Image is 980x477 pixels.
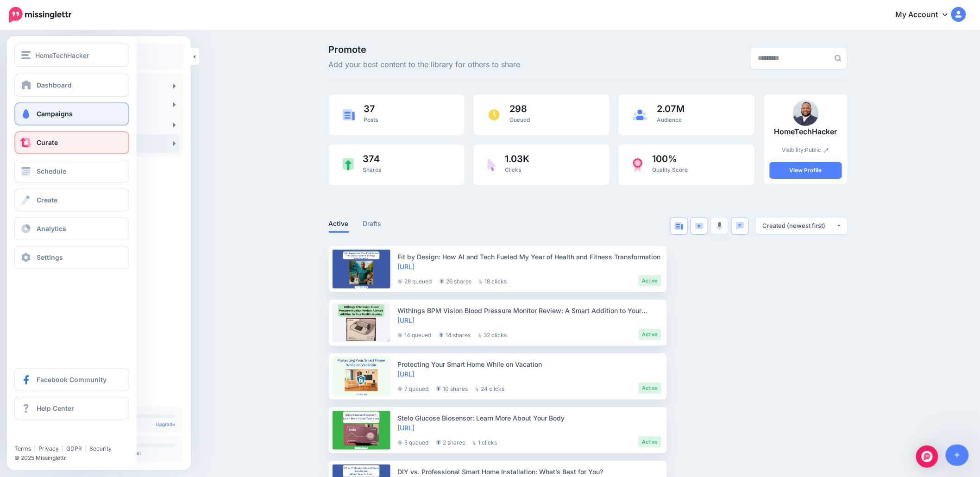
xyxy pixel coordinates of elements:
[639,383,661,394] li: Active
[716,222,723,230] img: microphone-grey.png
[436,436,465,447] li: 2 shares
[436,440,441,445] img: share-grey.png
[916,446,938,468] div: Open Intercom Messenger
[398,440,402,445] img: clock-grey-darker.png
[652,154,688,163] span: 100%
[770,126,842,138] p: HomeTechHacker
[793,100,819,126] img: EXVTPELXLNRH4YD903EAOEK7PJWWO6UE_thumb.jpg
[633,109,647,120] img: users-blue.png
[510,104,530,113] span: 298
[398,387,402,391] img: clock-grey-darker.png
[9,7,71,23] img: Missinglettr
[14,160,129,183] a: Schedule
[62,445,63,452] span: |
[479,275,507,286] li: 18 clicks
[439,329,471,340] li: 14 shares
[440,275,472,286] li: 26 shares
[37,81,72,89] span: Dashboard
[439,333,444,338] img: share-grey.png
[886,4,966,26] a: My Account
[763,221,836,230] div: Created (newest first)
[14,217,129,240] a: Analytics
[14,432,85,441] iframe: Twitter Follow Button
[398,383,429,394] li: 7 queued
[488,158,496,171] img: pointer-purple.png
[478,333,482,338] img: pointer-grey.png
[770,145,842,155] p: Visibility:
[364,116,378,123] span: Posts
[363,154,382,163] span: 374
[398,279,402,284] img: clock-grey-darker.png
[398,329,432,340] li: 14 queued
[639,275,661,286] li: Active
[35,50,89,61] span: HomeTechHacker
[805,146,829,153] a: Public
[473,436,497,447] li: 1 clicks
[398,333,402,338] img: clock-grey-darker.png
[652,166,688,173] span: Quality Score
[363,166,382,173] span: Shares
[85,445,87,452] span: |
[398,275,432,286] li: 28 queued
[329,218,349,229] a: Active
[398,370,415,378] a: [URL]
[476,383,505,394] li: 24 clicks
[37,167,66,175] span: Schedule
[736,222,744,230] img: chat-square-blue.png
[639,436,661,447] li: Active
[770,162,842,179] a: View Profile
[398,413,661,423] div: Stelo Glucose Biosensor: Learn More About Your Body
[824,148,829,153] img: pencil.png
[398,467,661,477] div: DIY vs. Professional Smart Home Installation: What’s Best for You?
[343,109,355,120] img: article-blue.png
[14,368,129,391] a: Facebook Community
[473,440,476,445] img: pointer-grey.png
[505,154,530,163] span: 1.03K
[37,138,58,146] span: Curate
[479,279,483,284] img: pointer-grey.png
[695,223,704,229] img: video-blue.png
[364,104,378,113] span: 37
[14,44,129,67] button: HomeTechHacker
[14,445,31,452] a: Terms
[14,397,129,420] a: Help Center
[37,110,73,118] span: Campaigns
[37,196,57,204] span: Create
[398,306,661,315] div: Withings BPM Vision Blood Pressure Monitor Review: A Smart Addition to Your Health Journey
[14,131,129,154] a: Curate
[37,376,107,383] span: Facebook Community
[398,424,415,432] a: [URL]
[14,74,129,97] a: Dashboard
[675,222,683,230] img: article-blue.png
[436,383,468,394] li: 10 shares
[398,436,429,447] li: 5 queued
[657,116,682,123] span: Audience
[363,218,382,229] a: Drafts
[756,218,848,234] button: Created (newest first)
[478,329,507,340] li: 32 clicks
[657,104,685,113] span: 2.07M
[398,359,661,369] div: Protecting Your Smart Home While on Vacation
[639,329,661,340] li: Active
[398,316,415,324] a: [URL]
[89,445,112,452] a: Security
[398,263,415,270] a: [URL]
[476,387,479,391] img: pointer-grey.png
[14,246,129,269] a: Settings
[34,445,36,452] span: |
[835,55,842,62] img: search-grey-6.png
[343,158,354,171] img: share-green.png
[398,252,661,262] div: Fit by Design: How AI and Tech Fueled My Year of Health and Fitness Transformation
[505,166,521,173] span: Clicks
[436,386,441,391] img: share-grey.png
[329,45,521,54] span: Promote
[510,116,530,123] span: Queued
[14,453,135,463] li: © 2025 Missinglettr
[633,158,643,172] img: prize-red.png
[329,59,521,71] span: Add your best content to the library for others to share
[37,404,74,412] span: Help Center
[37,225,66,232] span: Analytics
[14,102,129,126] a: Campaigns
[38,445,59,452] a: Privacy
[66,445,82,452] a: GDPR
